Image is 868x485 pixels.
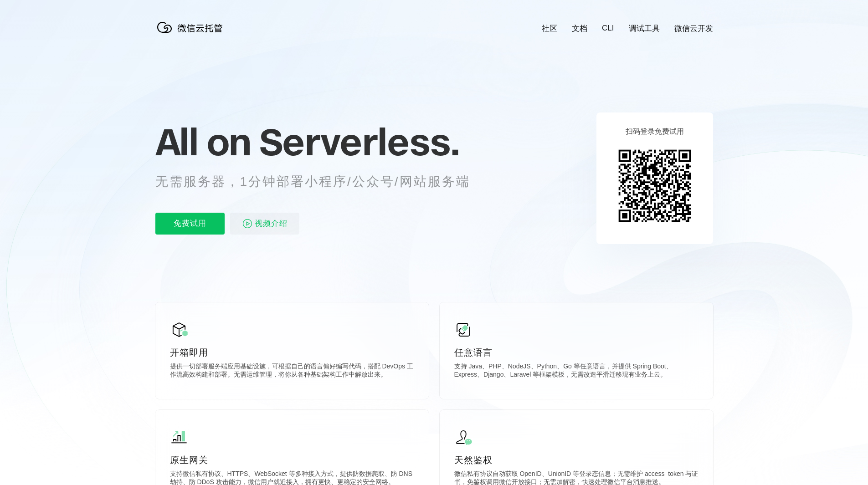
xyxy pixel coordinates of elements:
img: video_play.svg [242,218,253,229]
a: 调试工具 [629,23,660,34]
p: 原生网关 [170,454,414,466]
a: CLI [602,24,614,33]
p: 无需服务器，1分钟部署小程序/公众号/网站服务端 [155,173,487,191]
span: All on [155,119,251,164]
span: Serverless. [259,119,459,164]
a: 微信云托管 [155,30,228,38]
a: 文档 [572,23,587,34]
p: 免费试用 [155,213,225,235]
a: 社区 [542,23,557,34]
a: 微信云开发 [674,23,713,34]
p: 任意语言 [454,346,699,359]
p: 扫码登录免费试用 [626,127,684,137]
span: 视频介绍 [255,213,288,235]
p: 支持 Java、PHP、NodeJS、Python、Go 等任意语言，并提供 Spring Boot、Express、Django、Laravel 等框架模板，无需改造平滑迁移现有业务上云。 [454,362,699,381]
img: 微信云托管 [155,18,228,36]
p: 天然鉴权 [454,454,699,466]
p: 提供一切部署服务端应用基础设施，可根据自己的语言偏好编写代码，搭配 DevOps 工作流高效构建和部署。无需运维管理，将你从各种基础架构工作中解放出来。 [170,362,414,381]
p: 开箱即用 [170,346,414,359]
